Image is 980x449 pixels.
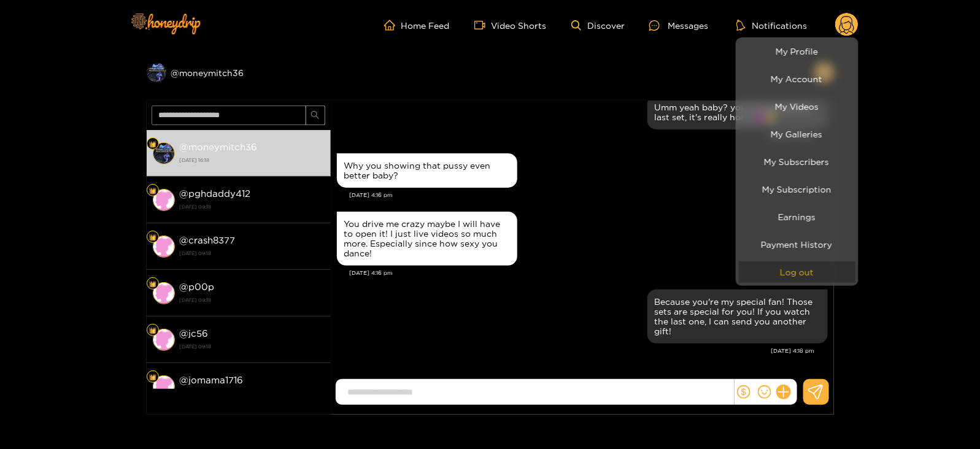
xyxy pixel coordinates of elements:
[739,261,855,283] button: Log out
[739,40,855,62] a: My Profile
[739,96,855,117] a: My Videos
[739,151,855,172] a: My Subscribers
[739,234,855,255] a: Payment History
[739,178,855,200] a: My Subscription
[739,206,855,228] a: Earnings
[739,123,855,145] a: My Galleries
[739,68,855,90] a: My Account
